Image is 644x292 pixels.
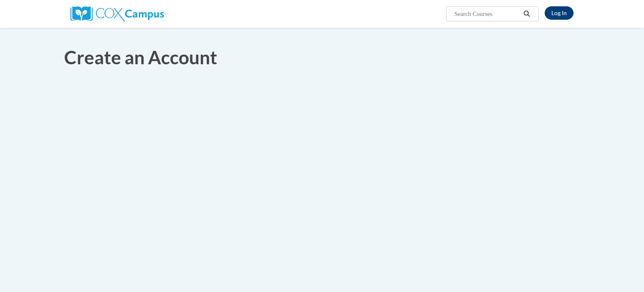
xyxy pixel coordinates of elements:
a: Log In [545,6,574,20]
img: Cox Campus [70,6,164,21]
a: Cox Campus [70,10,164,17]
button: Search [521,9,533,19]
span: Create an Account [64,46,217,68]
input: Search Courses [454,9,521,19]
i:  [523,11,531,17]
